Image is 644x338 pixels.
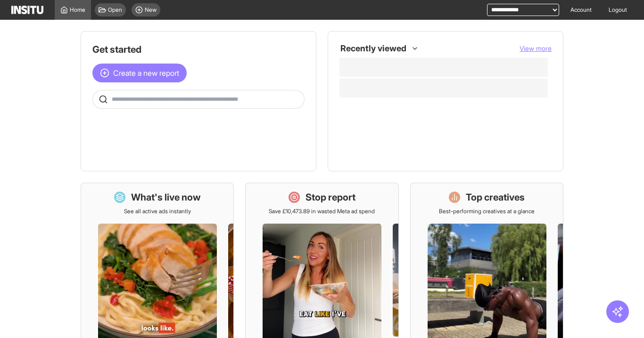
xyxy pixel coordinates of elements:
[466,191,525,204] h1: Top creatives
[108,6,122,14] span: Open
[70,6,85,14] span: Home
[113,67,179,79] span: Create a new report
[305,191,355,204] h1: Stop report
[131,191,201,204] h1: What's live now
[269,208,375,215] p: Save £10,473.89 in wasted Meta ad spend
[145,6,157,14] span: New
[520,44,552,53] button: View more
[520,44,552,52] span: View more
[92,64,187,82] button: Create a new report
[439,208,535,215] p: Best-performing creatives at a glance
[11,6,43,14] img: Logo
[124,208,191,215] p: See all active ads instantly
[92,43,305,56] h1: Get started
